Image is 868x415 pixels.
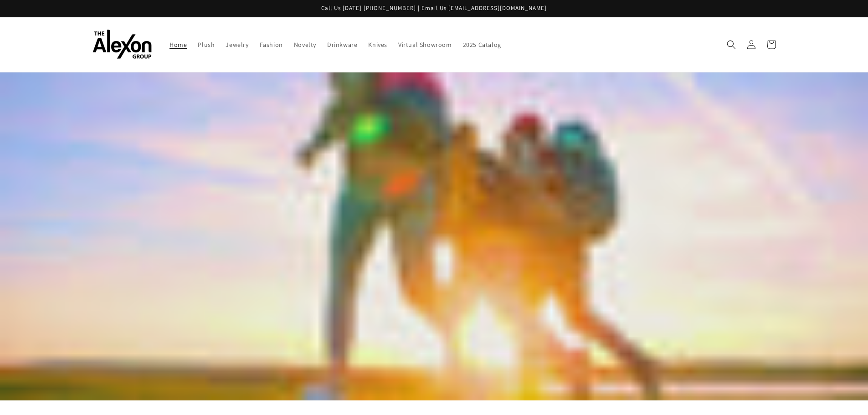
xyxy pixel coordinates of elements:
a: Home [164,35,192,54]
span: Jewelry [226,41,248,49]
span: Drinkware [327,41,357,49]
span: Plush [198,41,215,49]
span: 2025 Catalog [463,41,501,49]
span: Novelty [294,41,316,49]
span: Fashion [260,41,283,49]
a: Fashion [254,35,288,54]
a: Plush [192,35,220,54]
span: Home [169,41,187,49]
img: The Alexon Group [92,30,152,59]
a: 2025 Catalog [457,35,507,54]
a: Virtual Showroom [393,35,457,54]
span: Virtual Showroom [398,41,452,49]
a: Jewelry [220,35,254,54]
summary: Search [721,35,741,55]
a: Drinkware [322,35,363,54]
span: Knives [368,41,387,49]
a: Knives [363,35,393,54]
a: Novelty [288,35,322,54]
